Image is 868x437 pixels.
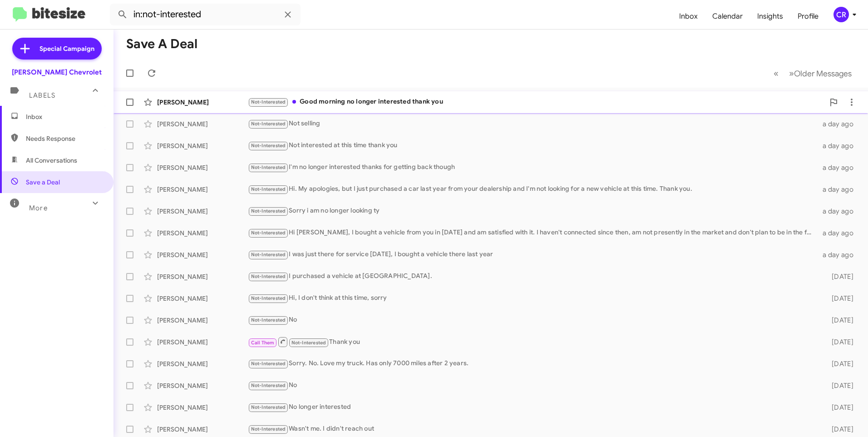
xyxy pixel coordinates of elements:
span: Not-Interested [251,186,286,192]
div: [DATE] [817,338,861,347]
div: I purchased a vehicle at [GEOGRAPHIC_DATA]. [248,271,817,282]
button: Previous [768,64,784,83]
span: Not-Interested [251,317,286,323]
div: a day ago [817,141,861,150]
span: » [789,68,794,79]
div: [PERSON_NAME] [157,425,248,434]
span: Not-Interested [251,121,286,127]
span: Not-Interested [251,295,286,301]
div: Sorry. No. Love my truck. Has only 7000 miles after 2 years. [248,358,817,369]
div: I'm no longer interested thanks for getting back though [248,162,817,173]
div: [PERSON_NAME] [157,381,248,390]
div: Hi, I don't think at this time, sorry [248,293,817,303]
div: Sorry i am no longer looking ty [248,206,817,216]
div: CR [833,7,849,22]
div: [PERSON_NAME] [157,294,248,303]
div: No longer interested [248,402,817,412]
a: Special Campaign [12,38,102,60]
div: [DATE] [817,359,861,368]
div: [PERSON_NAME] [157,98,248,107]
span: Not-Interested [291,340,326,346]
span: Not-Interested [251,143,286,149]
div: No [248,380,817,391]
span: Not-Interested [251,230,286,236]
span: Not-Interested [251,252,286,258]
div: [DATE] [817,403,861,412]
span: Labels [29,91,55,99]
div: Wasn't me. I didn't reach out [248,424,817,434]
nav: Page navigation example [769,64,857,83]
div: [DATE] [817,381,861,390]
span: Inbox [26,112,103,121]
div: [DATE] [817,316,861,325]
div: [PERSON_NAME] [157,163,248,172]
span: Not-Interested [251,382,286,388]
div: Hi. My apologies, but I just purchased a car last year from your dealership and I'm not looking f... [248,184,817,194]
div: a day ago [817,119,861,129]
span: Not-Interested [251,208,286,214]
h1: Save a Deal [126,37,197,51]
div: [DATE] [817,425,861,434]
span: Save a Deal [26,178,60,187]
div: [PERSON_NAME] [157,141,248,150]
span: Older Messages [794,69,852,79]
div: Not selling [248,119,817,129]
div: a day ago [817,163,861,172]
span: Not-Interested [251,273,286,279]
span: Not-Interested [251,164,286,170]
span: Not-Interested [251,404,286,410]
div: Good morning no longer interested thank you [248,97,824,107]
div: a day ago [817,207,861,216]
div: [PERSON_NAME] [157,338,248,347]
span: Not-Interested [251,99,286,105]
a: Calendar [705,3,750,30]
div: [PERSON_NAME] [157,185,248,194]
button: CR [826,7,858,22]
div: Not interested at this time thank you [248,140,817,151]
div: [PERSON_NAME] [157,316,248,325]
a: Profile [790,3,826,30]
div: Thank you [248,336,817,348]
div: Hi [PERSON_NAME], I bought a vehicle from you in [DATE] and am satisfied with it. I haven't conne... [248,228,817,238]
div: I was just there for service [DATE], I bought a vehicle there last year [248,249,817,260]
div: [PERSON_NAME] [157,119,248,129]
a: Inbox [672,3,705,30]
div: [PERSON_NAME] [157,207,248,216]
span: Not-Interested [251,426,286,432]
span: « [774,68,779,79]
button: Next [784,64,857,83]
span: Call Them [251,340,275,346]
div: [DATE] [817,294,861,303]
span: Needs Response [26,134,103,143]
div: [PERSON_NAME] [157,272,248,281]
div: [DATE] [817,272,861,281]
span: More [29,204,48,212]
div: [PERSON_NAME] [157,228,248,238]
span: All Conversations [26,156,77,165]
span: Not-Interested [251,361,286,367]
input: Search [110,4,301,25]
div: a day ago [817,228,861,238]
span: Special Campaign [39,44,94,53]
div: [PERSON_NAME] Chevrolet [12,68,102,77]
div: a day ago [817,250,861,259]
div: [PERSON_NAME] [157,403,248,412]
div: No [248,315,817,325]
div: a day ago [817,185,861,194]
a: Insights [750,3,790,30]
div: [PERSON_NAME] [157,359,248,368]
div: [PERSON_NAME] [157,250,248,259]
